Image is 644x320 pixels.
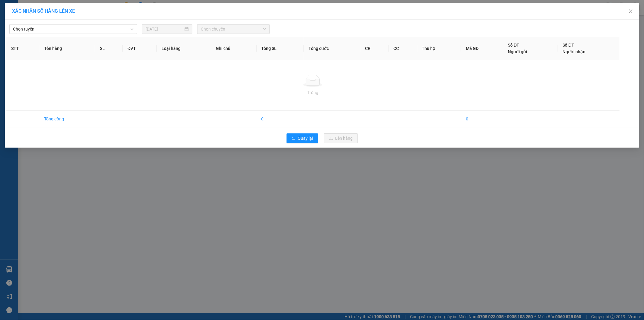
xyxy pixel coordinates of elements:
[622,3,639,20] button: Close
[389,37,417,60] th: CC
[201,24,266,34] span: Chọn chuyến
[298,135,313,142] span: Quay lại
[13,24,133,34] span: Chọn tuyến
[291,136,296,141] span: rollback
[11,89,615,96] div: Trống
[461,37,503,60] th: Mã GD
[39,111,95,127] td: Tổng cộng
[8,8,38,38] img: logo.jpg
[257,37,304,60] th: Tổng SL
[287,133,318,143] button: rollbackQuay lại
[51,29,83,36] li: (c) 2017
[66,8,80,22] img: logo.jpg
[324,133,358,143] button: uploadLên hàng
[12,8,75,14] span: XÁC NHẬN SỐ HÀNG LÊN XE
[146,26,183,32] input: 14/08/2025
[304,37,360,60] th: Tổng cước
[8,39,31,78] b: Phúc An Express
[417,37,461,60] th: Thu hộ
[628,9,633,14] span: close
[157,37,211,60] th: Loại hàng
[95,37,123,60] th: SL
[51,23,83,28] b: [DOMAIN_NAME]
[39,37,95,60] th: Tên hàng
[360,37,389,60] th: CR
[461,111,503,127] td: 0
[563,43,574,47] span: Số ĐT
[37,9,60,37] b: Gửi khách hàng
[123,37,157,60] th: ĐVT
[211,37,257,60] th: Ghi chú
[563,49,586,54] span: Người nhận
[508,43,520,47] span: Số ĐT
[257,111,304,127] td: 0
[508,49,527,54] span: Người gửi
[6,37,39,60] th: STT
